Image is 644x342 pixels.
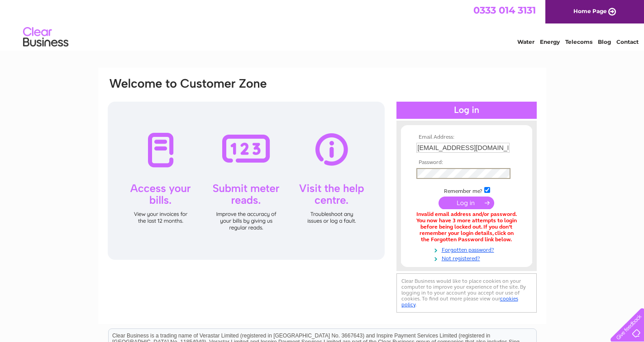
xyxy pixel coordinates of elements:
[598,38,611,45] a: Blog
[416,245,519,253] a: Forgotten password?
[517,38,534,45] a: Water
[414,186,519,195] td: Remember me?
[416,253,519,262] a: Not registered?
[439,197,494,209] input: Submit
[396,273,537,313] div: Clear Business would like to place cookies on your computer to improve your experience of the sit...
[414,134,519,141] th: Email Address:
[416,211,517,243] div: Invalid email address and/or password. You now have 3 more attempts to login before being locked ...
[565,38,592,45] a: Telecoms
[401,295,518,308] a: cookies policy
[540,38,560,45] a: Energy
[109,5,536,44] div: Clear Business is a trading name of Verastar Limited (registered in [GEOGRAPHIC_DATA] No. 3667643...
[616,38,639,45] a: Contact
[473,5,536,16] a: 0333 014 3131
[23,23,69,51] img: logo.png
[414,159,519,166] th: Password:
